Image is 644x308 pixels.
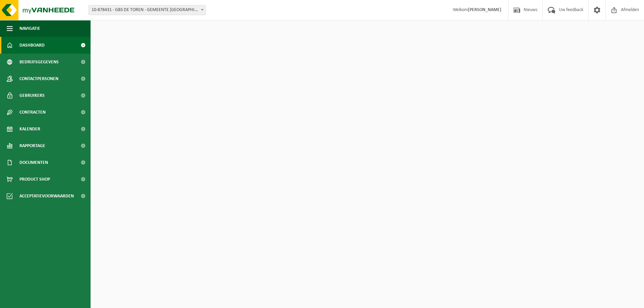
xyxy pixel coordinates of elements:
strong: [PERSON_NAME] [468,7,501,12]
span: Contactpersonen [19,70,58,87]
span: 10-878431 - GBS DE TOREN - GEMEENTE BEVEREN - KOSTENPLAATS 37 - MELSELE [89,5,206,15]
span: 10-878431 - GBS DE TOREN - GEMEENTE BEVEREN - KOSTENPLAATS 37 - MELSELE [89,5,206,15]
span: Navigatie [19,20,40,37]
span: Rapportage [19,137,45,154]
span: Gebruikers [19,87,45,104]
span: Acceptatievoorwaarden [19,188,74,204]
span: Documenten [19,154,48,171]
span: Dashboard [19,37,45,54]
span: Product Shop [19,171,50,188]
span: Contracten [19,104,46,121]
span: Kalender [19,121,40,137]
span: Bedrijfsgegevens [19,54,59,70]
